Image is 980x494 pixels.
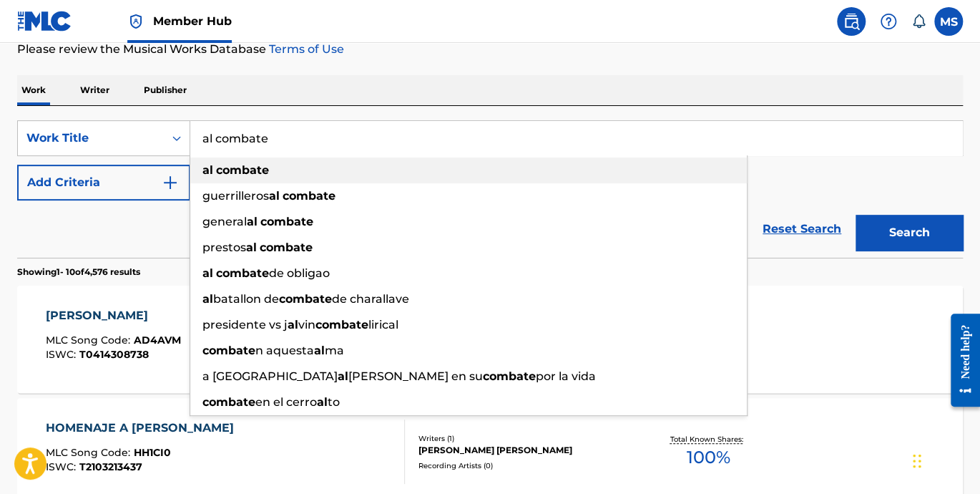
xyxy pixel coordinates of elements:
[269,266,330,280] span: de obligao
[17,266,140,279] p: Showing 1 - 10 of 4,576 results
[856,215,963,251] button: Search
[46,446,134,459] span: MLC Song Code :
[46,460,79,473] span: ISWC :
[216,266,269,280] strong: combate
[17,41,963,58] p: Please review the Musical Works Database
[247,215,258,228] strong: al
[843,13,860,30] img: search
[283,189,335,203] strong: combate
[260,241,313,254] strong: combate
[79,348,149,361] span: T0414308738
[266,42,344,56] a: Terms of Use
[202,318,288,331] span: presidente vs j
[755,213,848,245] a: Reset Search
[536,369,596,383] span: por la vida
[202,215,247,228] span: general
[317,395,328,409] strong: al
[202,241,246,254] span: prestos
[418,460,629,471] div: Recording Artists ( 0 )
[314,344,325,357] strong: al
[934,7,963,36] div: User Menu
[837,7,866,36] a: Public Search
[418,444,629,457] div: [PERSON_NAME] [PERSON_NAME]
[940,303,980,418] iframe: Resource Center
[153,13,232,29] span: Member Hub
[880,13,897,30] img: help
[246,241,257,254] strong: al
[162,174,179,191] img: 9d2ae6d4665cec9f34b9.svg
[46,334,134,347] span: MLC Song Code :
[46,420,241,437] div: HOMENAJE A [PERSON_NAME]
[315,318,368,331] strong: combate
[134,334,181,347] span: AD4AVM
[213,292,279,306] span: batallon de
[202,189,269,203] span: guerrilleros
[332,292,409,306] span: de charallave
[913,440,921,483] div: Drag
[255,395,317,409] span: en el cerro
[483,369,536,383] strong: combate
[288,318,298,331] strong: al
[202,292,213,306] strong: al
[46,307,181,324] div: [PERSON_NAME]
[908,425,980,494] iframe: Chat Widget
[17,75,50,105] p: Work
[79,460,142,473] span: T2103213437
[17,165,190,200] button: Add Criteria
[874,7,903,36] div: Help
[911,14,926,29] div: Notifications
[269,189,280,203] strong: al
[17,286,963,393] a: [PERSON_NAME]MLC Song Code:AD4AVMISWC:T0414308738Writers (2)[PERSON_NAME] [PERSON_NAME] [PERSON_N...
[202,163,213,177] strong: al
[202,344,255,357] strong: combate
[686,445,730,470] span: 100 %
[260,215,313,228] strong: combate
[17,120,963,258] form: Search Form
[670,434,746,445] p: Total Known Shares:
[202,395,255,409] strong: combate
[255,344,314,357] span: n aquesta
[202,266,213,280] strong: al
[368,318,398,331] span: lirical
[279,292,332,306] strong: combate
[17,11,72,32] img: MLC Logo
[76,75,114,105] p: Writer
[139,75,191,105] p: Publisher
[216,163,269,177] strong: combate
[328,395,340,409] span: to
[418,433,629,444] div: Writers ( 1 )
[298,318,315,331] span: vin
[127,13,144,30] img: Top Rightsholder
[338,369,348,383] strong: al
[325,344,344,357] span: ma
[26,130,155,147] div: Work Title
[134,446,171,459] span: HH1CI0
[46,348,79,361] span: ISWC :
[202,369,338,383] span: a [GEOGRAPHIC_DATA]
[348,369,483,383] span: [PERSON_NAME] en su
